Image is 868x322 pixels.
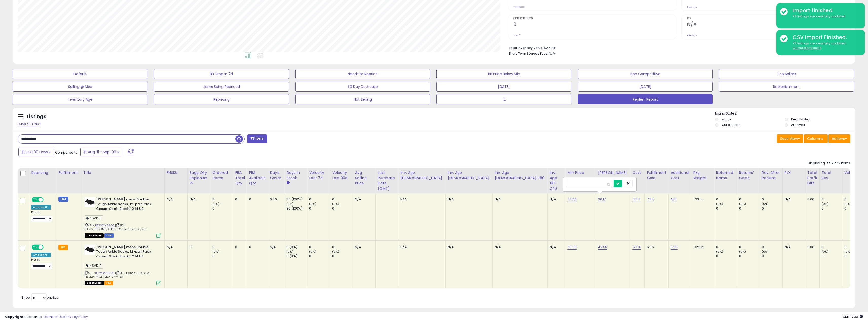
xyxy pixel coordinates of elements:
div: N/A [167,197,183,202]
a: B07VDM8Z2Q [95,223,115,228]
small: FBM [58,197,68,202]
span: Aug-11 - Sep-09 [88,149,116,155]
div: Velocity Last 7d [309,170,328,181]
div: ROI [785,170,803,175]
button: BB Drop in 7d [154,69,289,79]
div: 30 (100%) [286,197,307,202]
div: 0 [739,254,760,258]
div: Import finished [789,7,861,14]
div: ASIN: [85,245,161,285]
div: Days Cover [270,170,282,181]
small: (0%) [212,250,219,254]
a: 7.84 [647,197,654,202]
small: (0%) [309,202,316,206]
div: 0 [716,245,737,249]
div: 0 [739,245,760,249]
div: 0 [212,206,233,211]
div: FNSKU [167,170,185,175]
div: N/A [448,197,489,202]
small: (0%) [309,250,316,254]
div: Returned Items [716,170,735,181]
div: 0 [762,197,782,202]
div: 0 [332,254,353,258]
small: (0%) [822,250,829,254]
span: Columns [807,136,823,141]
div: Sugg Qty Replenish [190,170,208,181]
div: 0 [212,254,233,258]
div: N/A [400,197,441,202]
strong: Copyright [5,314,24,319]
div: Repricing [31,170,54,175]
div: 0 [739,206,760,211]
div: 0.00 [270,197,280,202]
div: Preset: [31,258,52,270]
button: Last 30 Days [18,148,54,156]
div: 0 [739,197,760,202]
button: 30 Day Decrease [295,82,430,92]
small: (0%) [212,202,219,206]
button: [DATE] [578,82,713,92]
div: Displaying 1 to 2 of 2 items [808,161,850,166]
div: Amazon AI * [31,253,51,257]
div: FBA Total Qty [235,170,245,186]
div: N/A [355,197,372,202]
div: 6.86 [647,245,664,249]
div: 0 [716,254,737,258]
div: 0 [844,245,865,249]
button: [DATE] [436,82,571,92]
div: 0 [332,206,353,211]
div: N/A [190,197,207,202]
div: 0 [212,245,233,249]
div: 0 [309,245,330,249]
small: (0%) [739,250,746,254]
div: N/A [448,245,489,249]
span: N/A [549,51,555,56]
div: 0 [309,197,330,202]
div: 0 [332,245,353,249]
button: Needs to Reprice [295,69,430,79]
small: Prev: 0 [513,34,521,37]
small: (0%) [716,250,723,254]
small: (0%) [762,250,769,254]
h2: 0 [513,22,676,28]
button: Replenishment [719,82,854,92]
a: 42.55 [598,244,607,250]
div: Inv. Age [DEMOGRAPHIC_DATA] [400,170,443,181]
span: | SKU: [PERSON_NAME].ANKLE.BIG.Black.FreshIQ.12pk [85,223,147,231]
span: FBM [104,233,114,238]
div: 0 [844,254,865,258]
span: ON [32,245,39,249]
div: 0.00 [807,245,816,249]
small: (0%) [739,202,746,206]
b: [PERSON_NAME] mens Double Tough Ankle Socks, 12-pair Pack Casual Sock, Black, 12 14 US [96,245,158,260]
a: 30.06 [567,244,577,250]
label: Active [722,117,731,121]
div: Pkg Weight [693,170,712,181]
div: 0 [762,206,782,211]
div: 0 [716,206,737,211]
button: Top Sellers [719,69,854,79]
div: Fulfillment Cost [647,170,666,181]
div: 0 [844,206,865,211]
div: 0 [822,254,842,258]
small: Days In Stock. [286,181,289,185]
div: 0 [249,245,264,249]
button: Items Being Repriced [154,82,289,92]
div: 1.32 lb [693,197,710,202]
button: Selling @ Max [13,82,147,92]
button: Repricing [154,94,289,104]
a: 12.54 [632,244,641,250]
div: 0 [332,197,353,202]
small: FBA [58,245,68,250]
div: Additional Cost [671,170,689,181]
a: N/A [671,197,677,202]
small: Prev: $0.00 [513,6,525,9]
div: N/A [270,245,280,249]
div: N/A [495,245,544,249]
span: Compared to: [55,150,78,155]
span: OFF [43,245,51,249]
u: Complete Update [793,46,821,50]
div: 0.00 [807,197,816,202]
div: FBA Available Qty [249,170,266,186]
div: Last Purchase Date (GMT) [378,170,396,191]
